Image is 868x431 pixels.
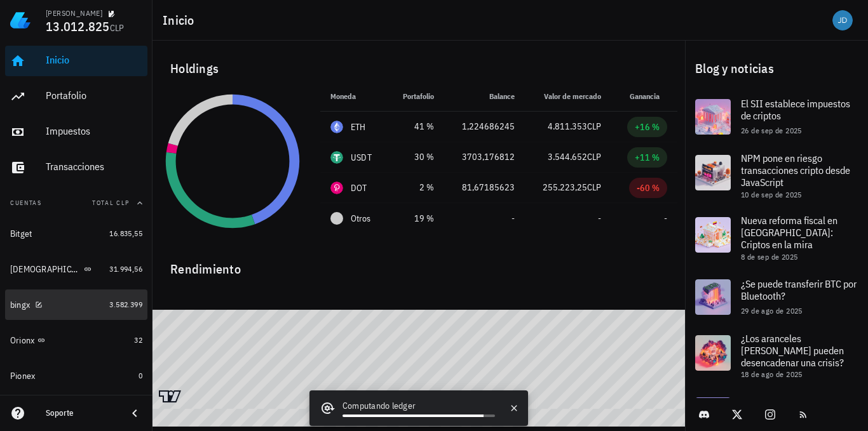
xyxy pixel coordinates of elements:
div: 2 % [398,181,434,194]
span: 8 de sep de 2025 [741,252,797,262]
div: Inicio [46,54,142,66]
span: 18 de ago de 2025 [741,369,803,379]
a: ¿Se puede transferir BTC por Bluetooth? 29 de ago de 2025 [685,269,868,325]
span: ¿Los aranceles [PERSON_NAME] pueden desencadenar una crisis? [741,332,844,369]
div: 19 % [398,212,434,225]
a: Orionx 32 [5,325,147,355]
a: bingx 3.582.399 [5,289,147,320]
div: 30 % [398,150,434,164]
a: ¿Los aranceles [PERSON_NAME] pueden desencadenar una crisis? 18 de ago de 2025 [685,325,868,387]
div: ETH-icon [330,121,343,133]
div: -60 % [637,182,660,194]
div: Portafolio [46,90,142,102]
div: [DEMOGRAPHIC_DATA] [10,264,81,275]
span: ¿Se puede transferir BTC por Bluetooth? [741,277,857,302]
div: 81,67185623 [454,181,514,194]
span: CLP [587,151,601,162]
img: LedgiFi [10,10,31,30]
span: - [664,213,667,224]
a: Nueva reforma fiscal en [GEOGRAPHIC_DATA]: Criptos en la mira 8 de sep de 2025 [685,207,868,269]
a: Portafolio [5,81,147,112]
div: Blog y noticias [685,48,868,89]
button: CuentasTotal CLP [5,188,147,218]
th: Moneda [320,81,388,112]
th: Valor de mercado [525,81,611,112]
div: Orionx [10,335,35,346]
span: 10 de sep de 2025 [741,190,802,199]
a: Transacciones [5,152,147,183]
th: Portafolio [388,81,444,112]
span: Otros [351,212,370,225]
span: 16.835,55 [109,229,142,238]
span: 32 [134,335,142,345]
div: DOT-icon [330,182,343,194]
div: 3703,176812 [454,150,514,164]
div: USDT [351,151,372,164]
span: Nueva reforma fiscal en [GEOGRAPHIC_DATA]: Criptos en la mira [741,214,837,251]
span: NPM pone en riesgo transacciones cripto desde JavaScript [741,152,850,189]
span: CLP [587,182,601,193]
span: 255.223,25 [543,182,587,193]
a: El SII establece impuestos de criptos 26 de sep de 2025 [685,89,868,145]
span: 31.994,56 [109,264,142,274]
span: El SII establece impuestos de criptos [741,97,850,122]
span: 26 de sep de 2025 [741,126,802,135]
span: 13.012.825 [46,18,110,35]
div: DOT [351,182,367,194]
span: Total CLP [92,199,130,207]
div: USDT-icon [330,151,343,164]
span: 4.811.353 [548,121,587,132]
div: [PERSON_NAME] [46,8,102,18]
div: Bitget [10,229,32,239]
span: CLP [110,22,125,34]
a: Pionex 0 [5,361,147,391]
div: bingx [10,300,30,310]
th: Balance [444,81,524,112]
a: Bitget 16.835,55 [5,218,147,249]
div: 41 % [398,120,434,133]
span: - [598,213,601,224]
div: Impuestos [46,125,142,137]
div: ETH [351,121,366,133]
div: +16 % [635,121,660,133]
div: Rendimiento [160,249,677,279]
span: CLP [587,121,601,132]
span: - [512,213,515,224]
div: 1,224686245 [454,120,514,133]
div: Holdings [160,48,677,89]
span: 3.582.399 [109,300,142,309]
span: 3.544.652 [548,151,587,162]
div: Soporte [46,408,117,418]
a: Impuestos [5,117,147,147]
div: avatar [832,10,853,30]
span: Ganancia [630,91,667,101]
a: [DEMOGRAPHIC_DATA] 31.994,56 [5,254,147,284]
div: Transacciones [46,161,142,173]
div: +11 % [635,151,660,164]
h1: Inicio [163,10,200,30]
div: Pionex [10,371,36,381]
a: Charting by TradingView [159,390,181,402]
a: Inicio [5,46,147,76]
div: Computando ledger [342,399,495,414]
span: 29 de ago de 2025 [741,306,803,315]
a: NPM pone en riesgo transacciones cripto desde JavaScript 10 de sep de 2025 [685,145,868,207]
span: 0 [139,371,142,380]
